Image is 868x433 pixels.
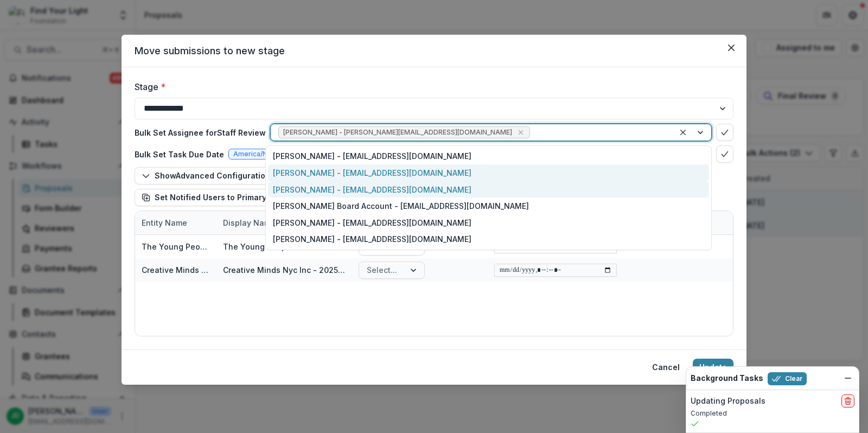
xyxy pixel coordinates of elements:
h2: Updating Proposals [691,397,765,406]
button: ShowAdvanced Configuration [135,167,277,184]
button: Set Notified Users to Primary Contact [135,189,307,206]
button: bulk-confirm-option [716,124,733,141]
div: [PERSON_NAME] - [EMAIL_ADDRESS][DOMAIN_NAME] [268,231,709,247]
header: Move submissions to new stage [122,35,746,67]
div: [PERSON_NAME] - [EMAIL_ADDRESS][DOMAIN_NAME] [268,164,709,181]
button: bulk-confirm-option [716,145,733,163]
button: Cancel [646,359,686,376]
button: Clear [768,372,807,385]
h2: Background Tasks [691,374,763,383]
p: Completed [691,409,854,418]
div: Display Name [216,211,352,234]
div: Remove Jeffrey Dollinger - jdollinger@fylf.org [515,127,526,138]
button: Close [723,39,740,56]
div: The Young People's Chorus of [US_STATE][GEOGRAPHIC_DATA] [142,241,210,252]
div: Creative Minds Nyc Inc [142,264,210,276]
button: Update [693,359,733,376]
div: [PERSON_NAME] Board Account - [EMAIL_ADDRESS][DOMAIN_NAME] [268,198,709,214]
div: Entity Name [135,217,194,228]
button: Dismiss [841,372,854,385]
div: Creative Minds Nyc Inc - 2025 - Find Your Light Foundation 25/26 RFP Grant Application [223,264,346,276]
label: Stage [135,80,727,93]
span: America/New_York [233,150,296,158]
div: [PERSON_NAME] - [EMAIL_ADDRESS][DOMAIN_NAME] [268,148,709,165]
button: delete [841,394,854,407]
div: The Young People's Chorus of [US_STATE][GEOGRAPHIC_DATA] - 2025 - Find Your Light Foundation 25/2... [223,241,346,252]
span: [PERSON_NAME] - [PERSON_NAME][EMAIL_ADDRESS][DOMAIN_NAME] [283,129,512,136]
div: Entity Name [135,211,216,234]
p: Bulk Set Task Due Date [135,149,224,160]
p: Bulk Set Assignee for Staff Review [135,127,266,138]
div: [PERSON_NAME] - [EMAIL_ADDRESS][DOMAIN_NAME] [268,214,709,231]
div: Clear selected options [676,126,690,139]
div: [PERSON_NAME] - [EMAIL_ADDRESS][DOMAIN_NAME] [268,181,709,198]
div: Display Name [216,217,282,228]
